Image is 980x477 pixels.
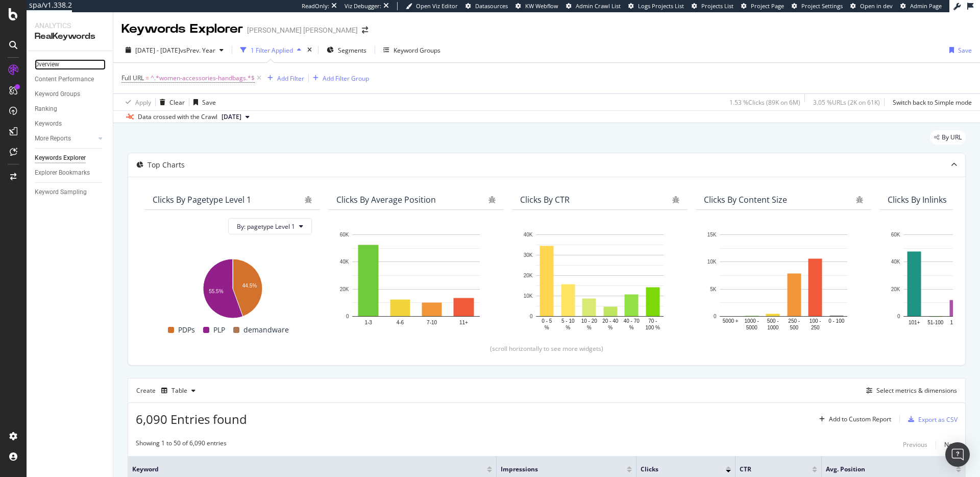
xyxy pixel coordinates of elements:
button: Segments [323,42,371,58]
a: Explorer Bookmarks [35,168,106,178]
button: Save [945,42,972,58]
span: PDPs [178,324,195,336]
span: Projects List [701,2,733,10]
text: 0 [897,314,900,319]
div: Create [136,383,200,399]
div: Overview [35,59,59,70]
button: Add Filter [263,72,304,84]
text: 20K [891,287,900,292]
a: Project Page [741,2,784,10]
div: Next [944,440,958,449]
text: 16-50 [950,320,963,325]
div: ReadOnly: [302,2,329,10]
span: Project Settings [801,2,843,10]
text: % [566,325,570,330]
div: bug [672,196,679,203]
text: 1-3 [364,320,372,325]
button: Add Filter Group [309,72,369,84]
a: Datasources [465,2,508,10]
div: Clicks By CTR [520,195,570,205]
div: Content Performance [35,74,94,85]
text: 55.5% [209,289,223,295]
div: Save [202,98,216,107]
a: Admin Crawl List [566,2,621,10]
text: % [608,325,612,330]
span: Open in dev [860,2,893,10]
div: Clear [169,98,185,107]
text: 40K [524,232,533,237]
div: [PERSON_NAME] [PERSON_NAME] [247,25,358,35]
button: Previous [903,439,927,451]
button: Add to Custom Report [815,411,891,427]
div: A chart. [336,229,496,332]
div: Showing 1 to 50 of 6,090 entries [136,439,227,451]
a: Open in dev [850,2,893,10]
span: Open Viz Editor [416,2,458,10]
div: Keyword Groups [35,89,80,100]
text: 0 [714,314,717,319]
span: By URL [942,134,962,140]
span: PLP [213,324,225,336]
text: 11+ [459,320,468,325]
div: More Reports [35,133,71,144]
span: Avg. Position [826,465,941,474]
text: 500 [790,325,798,330]
text: 101+ [909,320,920,325]
div: Keywords Explorer [121,20,243,38]
text: 40 - 70 [624,318,640,324]
button: Save [189,94,216,110]
span: = [145,74,149,82]
a: Keywords Explorer [35,153,106,163]
a: Keyword Groups [35,89,106,100]
div: Previous [903,440,927,449]
button: Apply [121,94,151,110]
span: Project Page [751,2,784,10]
a: Overview [35,59,106,70]
text: 0 [530,314,533,319]
div: Add Filter Group [323,74,369,83]
a: Project Settings [792,2,843,10]
text: 30K [524,252,533,258]
div: Data crossed with the Crawl [138,112,217,122]
span: vs Prev. Year [180,46,215,55]
div: 1 Filter Applied [251,46,293,55]
div: Open Intercom Messenger [945,442,970,467]
div: Save [958,46,972,55]
div: Select metrics & dimensions [876,386,957,395]
span: Admin Page [910,2,942,10]
div: bug [305,196,312,203]
text: 1000 - [745,318,759,324]
span: [DATE] - [DATE] [135,46,180,55]
div: RealKeywords [35,31,105,42]
button: 1 Filter Applied [236,42,305,58]
text: 60K [340,232,349,237]
span: Datasources [475,2,508,10]
div: 1.53 % Clicks ( 89K on 6M ) [729,98,800,107]
div: Clicks By pagetype Level 1 [153,195,251,205]
span: Impressions [501,465,611,474]
span: demandware [243,324,289,336]
div: Ranking [35,104,57,114]
button: Keyword Groups [379,42,445,58]
text: 20K [340,287,349,292]
div: arrow-right-arrow-left [362,27,368,34]
text: % [545,325,549,330]
div: bug [488,196,496,203]
span: ^.*women-accessories-handbags.*$ [151,71,255,85]
text: 0 - 100 [828,318,845,324]
text: 40K [891,259,900,265]
div: Keyword Sampling [35,187,87,198]
text: 5000 [746,325,758,330]
a: Projects List [692,2,733,10]
button: Next [944,439,958,451]
div: Viz Debugger: [345,2,381,10]
div: A chart. [704,229,863,332]
text: 10K [707,259,717,265]
text: 0 [346,314,349,319]
a: Keywords [35,118,106,129]
div: legacy label [930,130,966,145]
a: Logs Projects List [628,2,684,10]
div: A chart. [520,229,679,332]
text: 500 - [767,318,779,324]
div: A chart. [153,254,312,320]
